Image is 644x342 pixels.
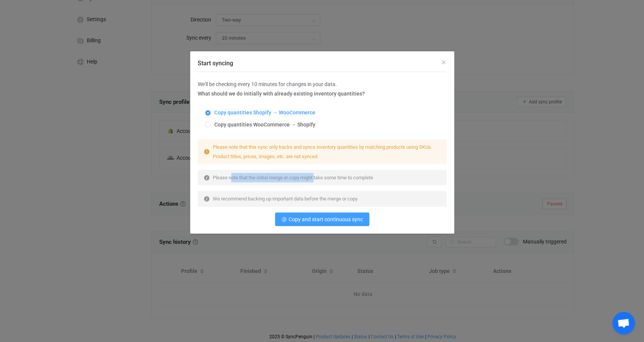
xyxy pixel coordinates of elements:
[198,81,337,87] span: We'll be checking every 10 minutes for changes in your data.
[198,60,233,67] span: Start syncing
[441,59,447,66] button: Close
[612,312,635,334] a: Open chat
[213,196,358,202] span: We recommend backing up important data before the merge or copy
[213,144,432,159] span: Please note that this sync only tracks and syncs inventory quantities by matching products using ...
[211,109,315,116] span: Copy quantities Shopify → WooCommerce
[275,213,369,226] button: Copy and start continuous sync
[289,216,363,222] span: Copy and start continuous sync
[213,175,373,180] span: Please note that the initial merge or copy might take some time to complete
[190,51,454,234] div: Start syncing
[198,91,365,97] span: What should we do initially with already existing inventory quantities?
[211,122,315,128] span: Copy quantities WooCommerce → Shopify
